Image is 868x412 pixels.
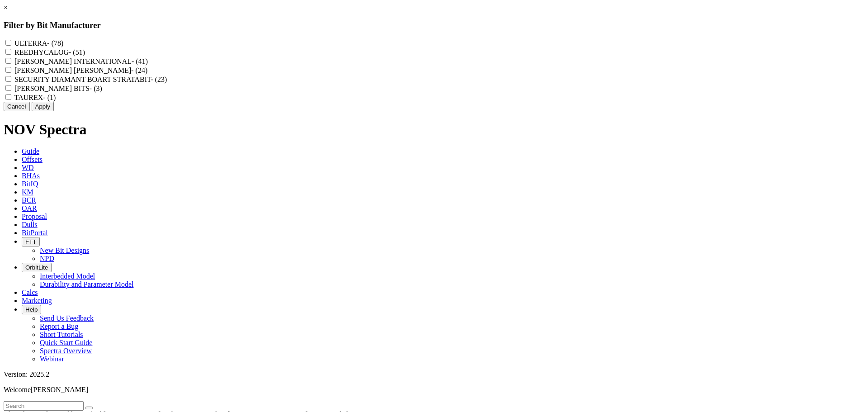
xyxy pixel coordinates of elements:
a: Send Us Feedback [40,314,94,322]
span: Marketing [22,297,52,304]
a: Spectra Overview [40,347,92,355]
label: REEDHYCALOG [14,48,85,56]
span: Calcs [22,289,38,296]
label: [PERSON_NAME] [PERSON_NAME] [14,66,147,74]
a: Report a Bug [40,322,78,330]
p: Welcome [4,386,864,394]
h1: NOV Spectra [4,121,864,138]
span: - (23) [151,76,167,83]
span: OrbitLite [25,264,48,271]
label: SECURITY DIAMANT BOART STRATABIT [14,76,167,83]
span: - (51) [69,48,85,56]
a: New Bit Designs [40,246,89,254]
a: Interbedded Model [40,272,95,280]
span: BitIQ [22,180,38,188]
span: Offsets [22,156,42,163]
span: BitPortal [22,229,48,237]
span: Help [25,306,38,313]
label: [PERSON_NAME] INTERNATIONAL [14,57,148,65]
a: Short Tutorials [40,331,83,338]
input: Search [4,401,84,411]
span: BCR [22,196,36,204]
span: - (24) [131,66,147,74]
span: OAR [22,204,37,212]
span: BHAs [22,172,40,180]
h3: Filter by Bit Manufacturer [4,20,864,30]
button: Apply [32,102,54,111]
a: Webinar [40,355,64,363]
a: Durability and Parameter Model [40,280,134,288]
a: Quick Start Guide [40,339,92,346]
div: Version: 2025.2 [4,370,864,379]
span: - (1) [43,94,56,101]
label: [PERSON_NAME] BITS [14,85,102,92]
span: FTT [25,238,36,245]
button: Cancel [4,102,30,111]
span: Guide [22,147,39,155]
span: Proposal [22,213,47,220]
span: WD [22,164,34,171]
span: - (3) [90,85,102,92]
a: NPD [40,255,54,262]
a: × [4,4,8,11]
span: - (41) [132,57,148,65]
span: Dulls [22,221,38,228]
span: - (78) [47,39,63,47]
label: ULTERRA [14,39,63,47]
span: [PERSON_NAME] [31,386,88,393]
label: TAUREX [14,94,56,101]
span: KM [22,188,33,196]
